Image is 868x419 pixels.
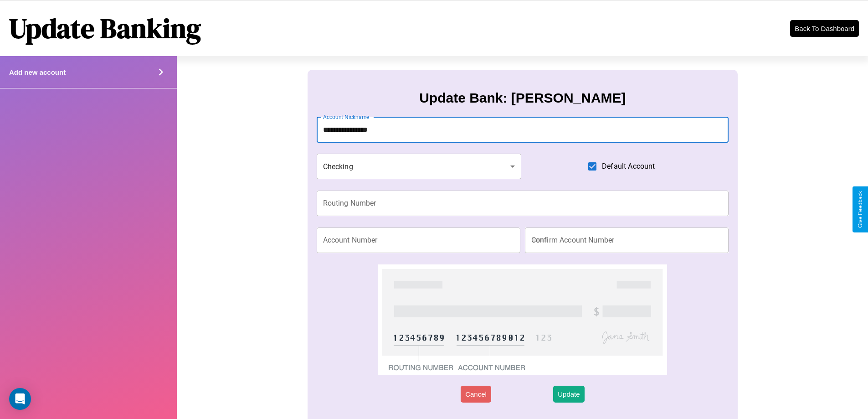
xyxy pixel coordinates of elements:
button: Cancel [461,386,491,403]
div: Open Intercom Messenger [9,388,31,410]
div: Checking [317,154,522,179]
img: check [378,264,667,375]
h1: Update Banking [9,10,201,47]
label: Account Nickname [323,113,370,121]
h3: Update Bank: [PERSON_NAME] [419,90,626,106]
h4: Add new account [9,68,66,76]
button: Update [553,386,584,403]
button: Back To Dashboard [790,20,859,37]
span: Default Account [602,161,655,172]
div: Give Feedback [857,191,863,228]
